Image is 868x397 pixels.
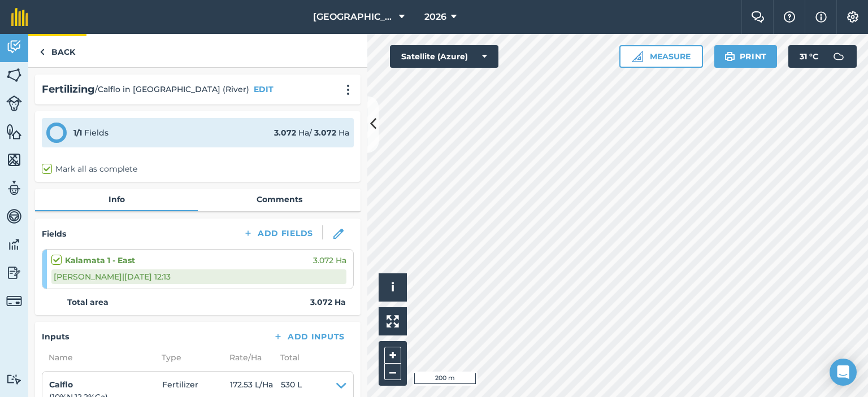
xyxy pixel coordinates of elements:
[6,374,22,385] img: svg+xml;base64,PD94bWwgdmVyc2lvbj0iMS4wIiBlbmNvZGluZz0idXRmLTgiPz4KPCEtLSBHZW5lcmF0b3I6IEFkb2JlIE...
[379,273,407,302] button: i
[751,11,765,23] img: Two speech bubbles overlapping with the left bubble in the forefront
[155,351,223,364] span: Type
[341,84,355,95] img: svg+xml;base64,PHN2ZyB4bWxucz0iaHR0cDovL3d3dy53My5vcmcvMjAwMC9zdmciIHdpZHRoPSIyMCIgaGVpZ2h0PSIyNC...
[73,126,108,139] div: Fields
[6,38,22,55] img: svg+xml;base64,PD94bWwgdmVyc2lvbj0iMS4wIiBlbmNvZGluZz0idXRmLTgiPz4KPCEtLSBHZW5lcmF0b3I6IEFkb2JlIE...
[714,45,778,68] button: Print
[390,45,498,68] button: Satellite (Azure)
[846,11,860,23] img: A cog icon
[384,364,401,380] button: –
[254,83,274,95] button: EDIT
[424,10,446,24] span: 2026
[6,180,22,197] img: svg+xml;base64,PD94bWwgdmVyc2lvbj0iMS4wIiBlbmNvZGluZz0idXRmLTgiPz4KPCEtLSBHZW5lcmF0b3I6IEFkb2JlIE...
[6,264,22,281] img: svg+xml;base64,PD94bWwgdmVyc2lvbj0iMS4wIiBlbmNvZGluZz0idXRmLTgiPz4KPCEtLSBHZW5lcmF0b3I6IEFkb2JlIE...
[28,34,86,67] a: Back
[42,228,66,240] h4: Fields
[65,254,135,267] strong: Kalamata 1 - East
[815,10,827,24] img: svg+xml;base64,PHN2ZyB4bWxucz0iaHR0cDovL3d3dy53My5vcmcvMjAwMC9zdmciIHdpZHRoPSIxNyIgaGVpZ2h0PSIxNy...
[310,296,346,308] strong: 3.072 Ha
[788,45,857,68] button: 31 °C
[42,351,155,364] span: Name
[274,126,349,139] div: Ha / Ha
[73,128,82,138] strong: 1 / 1
[800,45,818,68] span: 31 ° C
[384,347,401,364] button: +
[827,45,850,68] img: svg+xml;base64,PD94bWwgdmVyc2lvbj0iMS4wIiBlbmNvZGluZz0idXRmLTgiPz4KPCEtLSBHZW5lcmF0b3I6IEFkb2JlIE...
[6,95,22,111] img: svg+xml;base64,PD94bWwgdmVyc2lvbj0iMS4wIiBlbmNvZGluZz0idXRmLTgiPz4KPCEtLSBHZW5lcmF0b3I6IEFkb2JlIE...
[830,359,857,386] div: Open Intercom Messenger
[313,10,394,24] span: [GEOGRAPHIC_DATA]
[6,236,22,253] img: svg+xml;base64,PD94bWwgdmVyc2lvbj0iMS4wIiBlbmNvZGluZz0idXRmLTgiPz4KPCEtLSBHZW5lcmF0b3I6IEFkb2JlIE...
[6,293,22,309] img: svg+xml;base64,PD94bWwgdmVyc2lvbj0iMS4wIiBlbmNvZGluZz0idXRmLTgiPz4KPCEtLSBHZW5lcmF0b3I6IEFkb2JlIE...
[264,329,354,344] button: Add Inputs
[49,378,162,391] h4: Calflo
[632,51,643,62] img: Ruler icon
[6,151,22,168] img: svg+xml;base64,PHN2ZyB4bWxucz0iaHR0cDovL3d3dy53My5vcmcvMjAwMC9zdmciIHdpZHRoPSI1NiIgaGVpZ2h0PSI2MC...
[198,189,361,210] a: Comments
[274,351,300,364] span: Total
[6,208,22,225] img: svg+xml;base64,PD94bWwgdmVyc2lvbj0iMS4wIiBlbmNvZGluZz0idXRmLTgiPz4KPCEtLSBHZW5lcmF0b3I6IEFkb2JlIE...
[6,67,22,84] img: svg+xml;base64,PHN2ZyB4bWxucz0iaHR0cDovL3d3dy53My5vcmcvMjAwMC9zdmciIHdpZHRoPSI1NiIgaGVpZ2h0PSI2MC...
[274,128,296,138] strong: 3.072
[95,83,249,95] span: / Calflo in [GEOGRAPHIC_DATA] (River)
[223,351,274,364] span: Rate/ Ha
[6,123,22,140] img: svg+xml;base64,PHN2ZyB4bWxucz0iaHR0cDovL3d3dy53My5vcmcvMjAwMC9zdmciIHdpZHRoPSI1NiIgaGVpZ2h0PSI2MC...
[67,296,108,308] strong: Total area
[783,11,796,23] img: A question mark icon
[313,254,346,267] span: 3.072 Ha
[387,315,399,328] img: Four arrows, one pointing top left, one top right, one bottom right and the last bottom left
[42,81,95,98] h2: Fertilizing
[724,50,735,63] img: svg+xml;base64,PHN2ZyB4bWxucz0iaHR0cDovL3d3dy53My5vcmcvMjAwMC9zdmciIHdpZHRoPSIxOSIgaGVpZ2h0PSIyNC...
[42,330,69,343] h4: Inputs
[619,45,703,68] button: Measure
[11,8,28,26] img: fieldmargin Logo
[391,280,394,294] span: i
[40,45,45,59] img: svg+xml;base64,PHN2ZyB4bWxucz0iaHR0cDovL3d3dy53My5vcmcvMjAwMC9zdmciIHdpZHRoPSI5IiBoZWlnaHQ9IjI0Ii...
[35,189,198,210] a: Info
[314,128,336,138] strong: 3.072
[42,163,137,175] label: Mark all as complete
[333,229,344,239] img: svg+xml;base64,PHN2ZyB3aWR0aD0iMTgiIGhlaWdodD0iMTgiIHZpZXdCb3g9IjAgMCAxOCAxOCIgZmlsbD0ibm9uZSIgeG...
[51,269,346,284] div: [PERSON_NAME] | [DATE] 12:13
[234,225,322,241] button: Add Fields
